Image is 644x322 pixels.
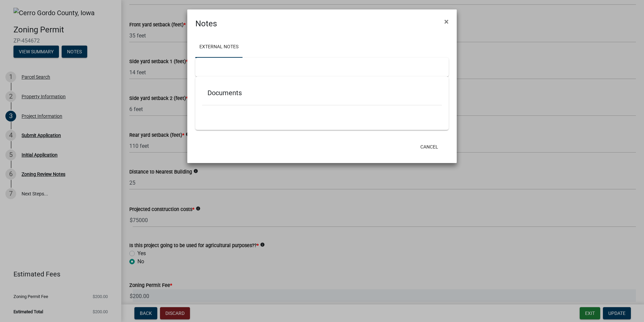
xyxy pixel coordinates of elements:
a: External Notes [195,36,243,58]
button: Cancel [415,141,444,153]
button: Close [439,12,454,31]
span: × [444,17,449,26]
h5: Documents [207,89,437,97]
h4: Notes [195,18,217,30]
